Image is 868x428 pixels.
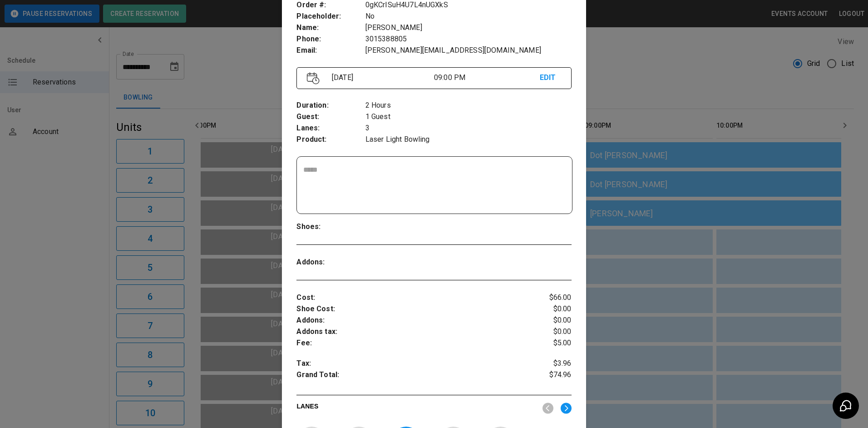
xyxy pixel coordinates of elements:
[542,403,553,414] img: nav_left.svg
[296,358,525,369] p: Tax :
[365,11,572,22] p: No
[296,45,365,56] p: Email :
[296,402,535,414] p: LANES
[526,369,572,383] p: $74.96
[296,257,365,268] p: Addons :
[526,292,572,304] p: $66.00
[296,221,365,233] p: Shoes :
[296,292,525,304] p: Cost :
[365,100,572,111] p: 2 Hours
[296,134,365,145] p: Product :
[365,22,572,34] p: [PERSON_NAME]
[296,369,525,383] p: Grand Total :
[365,123,572,134] p: 3
[526,315,572,326] p: $0.00
[296,315,525,326] p: Addons :
[526,304,572,315] p: $0.00
[296,100,365,111] p: Duration :
[328,72,434,83] p: [DATE]
[296,123,365,134] p: Lanes :
[365,111,572,123] p: 1 Guest
[526,358,572,369] p: $3.96
[561,403,572,414] img: right.svg
[365,134,572,145] p: Laser Light Bowling
[540,72,561,84] p: EDIT
[526,326,572,338] p: $0.00
[365,45,572,56] p: [PERSON_NAME][EMAIL_ADDRESS][DOMAIN_NAME]
[296,11,365,22] p: Placeholder :
[296,304,525,315] p: Shoe Cost :
[296,22,365,34] p: Name :
[296,34,365,45] p: Phone :
[296,326,525,338] p: Addons tax :
[296,111,365,123] p: Guest :
[434,72,540,83] p: 09:00 PM
[296,338,525,349] p: Fee :
[526,338,572,349] p: $5.00
[365,34,572,45] p: 3015388805
[307,72,320,85] img: Vector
